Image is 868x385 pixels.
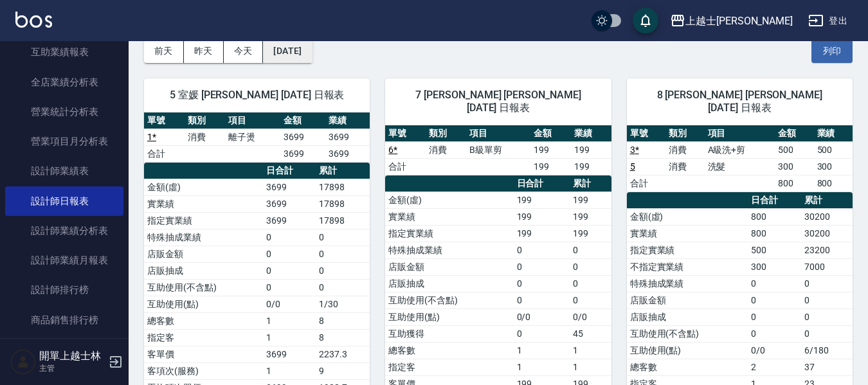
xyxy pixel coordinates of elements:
[316,296,370,312] td: 1/30
[263,262,316,279] td: 0
[627,258,748,275] td: 不指定實業績
[325,129,370,145] td: 3699
[316,363,370,379] td: 9
[748,258,801,275] td: 300
[263,212,316,229] td: 3699
[665,158,704,175] td: 消費
[5,275,123,305] a: 設計師排行榜
[775,158,813,175] td: 300
[39,350,105,363] h5: 開單上越士林
[570,258,611,275] td: 0
[466,141,531,158] td: B級單剪
[263,363,316,379] td: 1
[801,258,853,275] td: 7000
[385,309,513,325] td: 互助使用(點)
[775,141,813,158] td: 500
[665,141,704,158] td: 消費
[280,112,325,129] th: 金額
[801,292,853,309] td: 0
[316,246,370,262] td: 0
[514,242,570,258] td: 0
[385,325,513,342] td: 互助獲得
[316,195,370,212] td: 17898
[570,342,611,359] td: 1
[144,179,263,195] td: 金額(虛)
[316,262,370,279] td: 0
[570,192,611,208] td: 199
[814,125,853,142] th: 業績
[685,13,793,29] div: 上越士[PERSON_NAME]
[748,242,801,258] td: 500
[803,9,853,33] button: 登出
[144,39,184,63] button: 前天
[316,163,370,179] th: 累計
[514,359,570,375] td: 1
[39,363,105,374] p: 主管
[263,329,316,346] td: 1
[814,158,853,175] td: 300
[385,258,513,275] td: 店販金額
[263,163,316,179] th: 日合計
[801,242,853,258] td: 23200
[801,309,853,325] td: 0
[627,225,748,242] td: 實業績
[571,125,611,142] th: 業績
[185,112,225,129] th: 類別
[627,325,748,342] td: 互助使用(不含點)
[627,125,853,192] table: a dense table
[426,141,466,158] td: 消費
[263,229,316,246] td: 0
[570,292,611,309] td: 0
[263,312,316,329] td: 1
[385,359,513,375] td: 指定客
[144,229,263,246] td: 特殊抽成業績
[571,141,611,158] td: 199
[144,312,263,329] td: 總客數
[325,145,370,162] td: 3699
[144,246,263,262] td: 店販金額
[748,359,801,375] td: 2
[144,329,263,346] td: 指定客
[316,312,370,329] td: 8
[280,129,325,145] td: 3699
[144,145,185,162] td: 合計
[385,292,513,309] td: 互助使用(不含點)
[570,175,611,192] th: 累計
[514,208,570,225] td: 199
[401,89,595,114] span: 7 [PERSON_NAME] [PERSON_NAME] [DATE] 日報表
[5,37,123,67] a: 互助業績報表
[5,246,123,275] a: 設計師業績月報表
[748,275,801,292] td: 0
[385,125,611,175] table: a dense table
[514,292,570,309] td: 0
[748,342,801,359] td: 0/0
[10,349,36,375] img: Person
[570,359,611,375] td: 1
[811,39,853,63] button: 列印
[5,127,123,156] a: 營業項目月分析表
[514,342,570,359] td: 1
[316,179,370,195] td: 17898
[705,158,775,175] td: 洗髮
[801,342,853,359] td: 6/180
[627,175,665,192] td: 合計
[263,279,316,296] td: 0
[801,192,853,209] th: 累計
[748,225,801,242] td: 800
[5,156,123,186] a: 設計師業績表
[5,216,123,246] a: 設計師業績分析表
[144,346,263,363] td: 客單價
[144,363,263,379] td: 客項次(服務)
[316,329,370,346] td: 8
[15,12,52,28] img: Logo
[385,208,513,225] td: 實業績
[801,359,853,375] td: 37
[5,186,123,216] a: 設計師日報表
[263,296,316,312] td: 0/0
[385,125,426,142] th: 單號
[144,279,263,296] td: 互助使用(不含點)
[385,242,513,258] td: 特殊抽成業績
[627,275,748,292] td: 特殊抽成業績
[514,175,570,192] th: 日合計
[5,335,123,364] a: 商品消耗明細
